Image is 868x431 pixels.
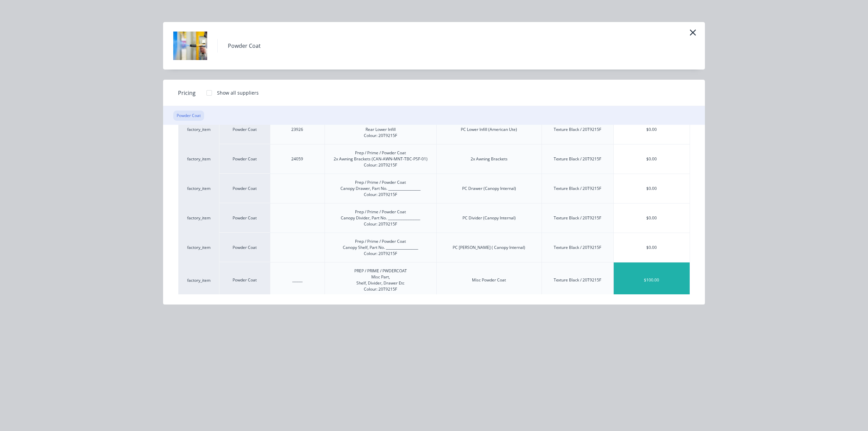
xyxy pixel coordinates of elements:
[217,89,259,96] div: Show all suppliers
[472,277,506,283] div: Misc Powder Coat
[219,203,270,233] div: Powder Coat
[554,277,601,283] div: Texture Black / 20T9215F
[341,209,420,227] div: Prep / Prime / Powder Coat Canopy Divider, Part No. ___________________ Colour: 20T9215F
[554,156,601,162] div: Texture Black / 20T9215F
[178,174,219,203] div: factory_item
[178,233,219,262] div: factory_item
[219,144,270,174] div: Powder Coat
[219,233,270,262] div: Powder Coat
[343,238,418,257] div: Prep / Prime / Powder Coat Canopy Shelf, Part No. ___________________ Colour: 20T9215F
[614,233,690,262] div: $0.00
[178,144,219,174] div: factory_item
[554,185,601,192] div: Texture Black / 20T9215F
[219,115,270,144] div: Powder Coat
[453,244,525,251] div: PC [PERSON_NAME] ( Canopy Internal)
[291,156,303,162] div: 24059
[228,42,261,50] div: Powder Coat
[614,115,690,144] div: $0.00
[554,244,601,251] div: Texture Black / 20T9215F
[292,277,302,283] div: ______
[614,174,690,203] div: $0.00
[340,179,420,198] div: Prep / Prime / Powder Coat Canopy Drawer, Part No. ___________________ Colour: 20T9215F
[614,203,690,233] div: $0.00
[173,29,207,63] img: Powder Coat
[173,111,204,121] div: Powder Coat
[334,150,428,168] div: Prep / Prime / Powder Coat 2x Awning Brackets (CAN-AWN-MNT-TBC-PSF-01) Colour: 20T9215F
[462,185,516,192] div: PC Drawer (Canopy Internal)
[354,120,407,139] div: PREP / PRIME / PWDERCOAT Rear Lower Infill Colour: 20T9215F
[354,268,407,292] div: PREP / PRIME / PWDERCOAT Misc Part, Shelf, Divider, Drawer Etc Colour: 20T9215F
[219,174,270,203] div: Powder Coat
[461,126,517,133] div: PC Lower Infill (American Ute)
[554,126,601,133] div: Texture Black / 20T9215F
[178,203,219,233] div: factory_item
[219,262,270,298] div: Powder Coat
[471,156,508,162] div: 2x Awning Brackets
[178,115,219,144] div: factory_item
[291,126,303,133] div: 23926
[462,215,516,221] div: PC Divider (Canopy Internal)
[614,144,690,174] div: $0.00
[554,215,601,221] div: Texture Black / 20T9215F
[178,89,196,97] span: Pricing
[614,262,690,298] div: $100.00
[178,262,219,298] div: factory_item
